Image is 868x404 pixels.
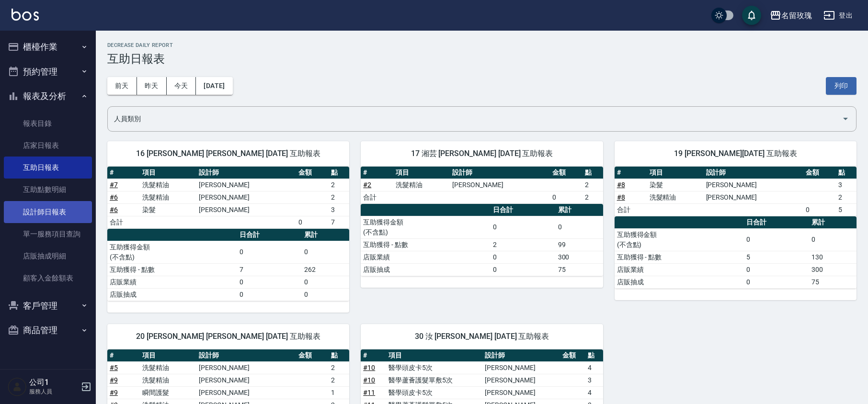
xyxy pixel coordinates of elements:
td: 醫學頭皮卡5次 [386,361,482,374]
td: 75 [556,263,603,276]
td: 洗髮精油 [140,179,196,191]
th: # [107,167,140,179]
th: # [107,349,140,362]
th: 金額 [560,349,585,362]
a: #11 [363,389,375,396]
td: [PERSON_NAME] [450,179,550,191]
input: 人員名稱 [112,111,838,127]
th: # [361,349,386,362]
td: 4 [585,361,603,374]
td: 0 [556,216,603,238]
th: 點 [329,167,349,179]
button: 客戶管理 [4,293,92,318]
td: 7 [329,216,349,228]
td: 5 [836,203,857,216]
td: 3 [836,179,857,191]
a: 互助點數明細 [4,179,92,201]
a: #7 [110,181,118,189]
td: 店販抽成 [107,288,237,301]
td: [PERSON_NAME] [196,361,297,374]
span: 17 湘芸 [PERSON_NAME] [DATE] 互助報表 [372,149,591,158]
th: 日合計 [491,204,556,216]
td: 0 [550,191,582,203]
td: 2 [329,361,349,374]
button: Open [838,111,853,126]
td: 0 [302,276,349,288]
td: 0 [803,203,836,216]
span: 16 [PERSON_NAME] [PERSON_NAME] [DATE] 互助報表 [119,149,338,158]
td: 130 [809,251,857,263]
th: 項目 [140,349,196,362]
td: 0 [491,216,556,238]
th: 項目 [393,167,450,179]
td: 0 [302,241,349,263]
td: [PERSON_NAME] [196,191,297,203]
a: 店家日報表 [4,135,92,157]
th: # [361,167,393,179]
td: 0 [744,276,809,288]
td: 2 [329,191,349,203]
span: 19 [PERSON_NAME][DATE] 互助報表 [626,149,845,158]
button: 商品管理 [4,318,92,343]
td: 0 [237,241,302,263]
td: 店販抽成 [615,276,744,288]
table: a dense table [615,216,857,289]
h3: 互助日報表 [107,52,857,66]
a: 顧客入金餘額表 [4,267,92,289]
a: #6 [110,193,118,201]
td: 5 [744,251,809,263]
button: 名留玫瑰 [766,6,816,25]
td: [PERSON_NAME] [196,203,297,216]
th: 設計師 [450,167,550,179]
td: 0 [809,228,857,251]
td: 合計 [107,216,140,228]
table: a dense table [107,167,349,229]
td: 300 [556,251,603,263]
a: #8 [617,181,625,189]
th: 點 [836,167,857,179]
td: 洗髮精油 [393,179,450,191]
td: 0 [237,276,302,288]
td: 0 [491,251,556,263]
a: #6 [110,206,118,213]
td: [PERSON_NAME] [482,386,560,399]
td: 2 [491,238,556,251]
th: 金額 [550,167,582,179]
button: save [742,6,761,25]
th: 點 [582,167,603,179]
button: [DATE] [196,77,232,95]
th: 點 [585,349,603,362]
h2: Decrease Daily Report [107,42,857,48]
td: 0 [744,263,809,276]
a: 單一服務項目查詢 [4,223,92,245]
td: 染髮 [647,179,704,191]
th: 日合計 [237,229,302,241]
td: 醫學蘆薈護髮單敷5次 [386,374,482,386]
th: 金額 [296,349,329,362]
a: #5 [110,364,118,371]
p: 服務人員 [29,387,78,396]
a: #10 [363,364,375,371]
td: 0 [491,263,556,276]
table: a dense table [107,229,349,301]
button: 預約管理 [4,59,92,84]
td: 互助獲得 - 點數 [361,238,491,251]
td: [PERSON_NAME] [196,374,297,386]
td: 店販業績 [107,276,237,288]
td: 7 [237,263,302,276]
a: #9 [110,389,118,396]
td: 300 [809,263,857,276]
td: 0 [302,288,349,301]
td: [PERSON_NAME] [704,191,804,203]
th: 項目 [386,349,482,362]
a: 報表目錄 [4,112,92,135]
td: [PERSON_NAME] [482,361,560,374]
table: a dense table [361,167,603,204]
img: Person [8,377,27,396]
td: [PERSON_NAME] [196,386,297,399]
h5: 公司1 [29,378,78,387]
td: 醫學頭皮卡5次 [386,386,482,399]
td: 互助獲得金額 (不含點) [107,241,237,263]
a: #10 [363,376,375,384]
table: a dense table [615,167,857,216]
